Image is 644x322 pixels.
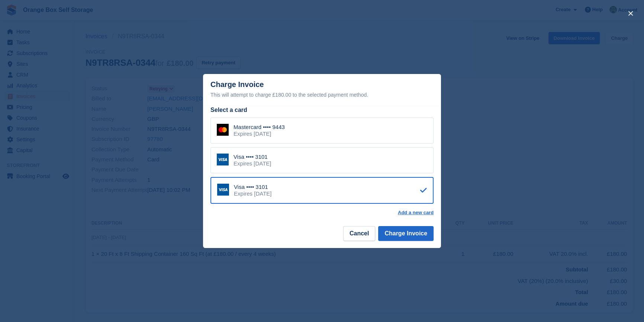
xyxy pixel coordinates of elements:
[210,106,434,115] div: Select a card
[217,154,229,165] img: Visa Logo
[234,124,285,131] div: Mastercard •••• 9443
[625,7,637,19] button: close
[378,226,434,241] button: Charge Invoice
[343,226,375,241] button: Cancel
[398,210,434,216] a: Add a new card
[234,154,271,160] div: Visa •••• 3101
[217,184,229,196] img: Visa Logo
[234,160,271,167] div: Expires [DATE]
[234,131,285,137] div: Expires [DATE]
[210,80,434,99] div: Charge Invoice
[234,190,271,197] div: Expires [DATE]
[234,184,271,190] div: Visa •••• 3101
[210,90,434,99] div: This will attempt to charge £180.00 to the selected payment method.
[217,124,229,136] img: Mastercard Logo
